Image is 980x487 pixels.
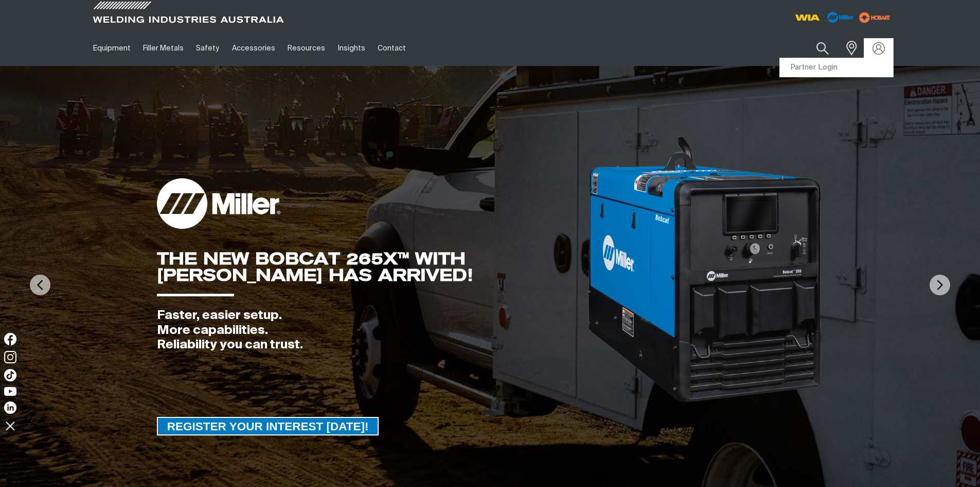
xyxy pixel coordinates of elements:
a: Partner Login [780,58,893,77]
a: Safety [190,30,225,66]
a: Equipment [87,30,137,66]
img: Instagram [4,351,16,363]
img: YouTube [4,387,16,396]
a: Accessories [226,30,281,66]
a: Insights [331,30,371,66]
a: Resources [281,30,331,66]
nav: Main [87,30,692,66]
div: THE NEW BOBCAT 265X™ WITH [PERSON_NAME] HAS ARRIVED! [157,250,586,283]
img: miller [856,10,894,25]
input: Product name or item number... [792,36,840,60]
a: Filler Metals [137,30,190,66]
span: REGISTER YOUR INTEREST [DATE]! [158,417,378,435]
img: hide socials [2,417,19,434]
a: REGISTER YOUR INTEREST TODAY! [157,417,379,435]
a: Contact [371,30,412,66]
div: Faster, easier setup. More capabilities. Reliability you can trust. [157,308,586,352]
img: LinkedIn [4,401,16,414]
img: TikTok [4,369,16,381]
img: NextArrow [930,275,950,295]
img: Facebook [4,333,16,345]
button: Search products [805,36,840,60]
img: PrevArrow [30,275,50,295]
